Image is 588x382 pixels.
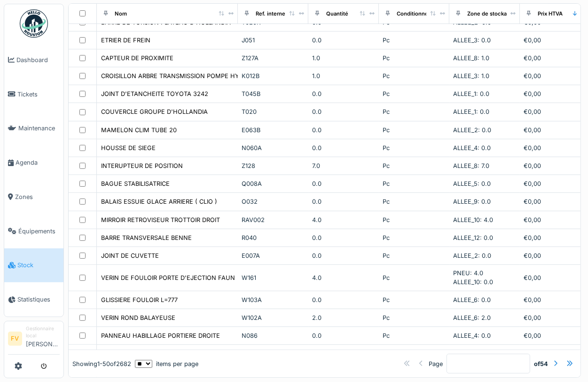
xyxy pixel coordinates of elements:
div: Ref. interne [256,9,285,17]
li: [PERSON_NAME] [26,325,60,352]
div: 1.0 [312,54,375,63]
div: Pc [383,54,446,63]
div: Pc [383,143,446,152]
div: 0.0 [312,295,375,304]
div: €0,00 [524,251,587,260]
div: Pc [383,313,446,322]
div: 0.0 [312,126,375,135]
span: ALLEE_2: 0.0 [453,127,491,134]
div: €0,00 [524,89,587,98]
div: 0.0 [312,233,375,242]
div: JOINT D'ETANCHEITE TOYOTA 3242 [101,89,208,98]
div: VERIN DE FOULOIR PORTE D'EJECTION FAUN [101,273,235,282]
div: Pc [383,251,446,260]
div: €0,00 [524,161,587,170]
a: Statistiques [4,282,63,317]
div: 0.0 [312,179,375,188]
a: Agenda [4,145,63,180]
span: ALLEE_9: 0.0 [453,198,491,205]
div: RAV002 [242,215,305,224]
div: €0,00 [524,179,587,188]
div: N060A [242,143,305,152]
div: €0,00 [524,313,587,322]
div: €0,00 [524,143,587,152]
a: Équipements [4,214,63,248]
div: COUVERCLE GROUPE D'HOLLANDIA [101,107,208,116]
li: FV [8,332,22,346]
a: Tickets [4,77,63,111]
div: O032 [242,197,305,206]
span: ALLEE_3: 0.0 [453,37,491,44]
div: 0.0 [312,89,375,98]
div: VERIN ROND BALAYEUSE [101,313,175,322]
div: 0.0 [312,143,375,152]
span: ALLEE_8: 1.0 [453,55,489,62]
div: €0,00 [524,126,587,135]
div: PANNEAU HABILLAGE PORTIERE DROITE [101,331,220,340]
span: Zones [15,192,60,201]
span: ALLEE_5: 0.0 [453,180,491,187]
span: ALLEE_1: 0.0 [453,90,489,97]
div: €0,00 [524,331,587,340]
div: 0.0 [312,36,375,45]
div: Q008A [242,179,305,188]
div: Page [429,359,443,368]
span: ALLEE_2: 0.0 [453,252,491,259]
div: Pc [383,107,446,116]
div: €0,00 [524,295,587,304]
div: Pc [383,331,446,340]
span: ALLEE_2: 0.0 [453,19,491,26]
span: ALLEE_8: 7.0 [453,162,489,169]
div: Pc [383,126,446,135]
div: W103A [242,295,305,304]
span: Tickets [17,90,60,99]
div: Conditionnement [397,9,441,17]
div: GLISSIERE FOULOIR L=777 [101,295,178,304]
span: ALLEE_6: 2.0 [453,314,491,321]
div: Z127A [242,54,305,63]
div: €0,00 [524,273,587,282]
span: ALLEE_3: 1.0 [453,72,489,80]
div: T045B [242,89,305,98]
div: JOINT DE CUVETTE [101,251,159,260]
div: W161 [242,273,305,282]
div: MIRROIR RETROVISEUR TROTTOIR DROIT [101,215,220,224]
div: BALAIS ESSUIE GLACE ARRIERE ( CLIO ) [101,197,217,206]
div: €0,00 [524,107,587,116]
div: Quantité [326,9,348,17]
div: BARRE TRANSVERSALE BENNE [101,233,192,242]
span: Stock [17,261,60,270]
div: 0.0 [312,331,375,340]
div: 0.0 [312,197,375,206]
div: 1.0 [312,72,375,80]
span: Agenda [16,158,60,167]
div: Pc [383,161,446,170]
span: ALLEE_4: 0.0 [453,332,491,339]
div: 7.0 [312,161,375,170]
span: Statistiques [17,295,60,304]
span: PNEU: 4.0 [453,270,483,277]
span: ALLEE_10: 0.0 [453,279,493,286]
div: Gestionnaire local [26,325,60,340]
div: W102A [242,313,305,322]
div: Prix HTVA [538,9,563,17]
div: Zone de stockage [467,9,513,17]
div: €0,00 [524,54,587,63]
div: J051 [242,36,305,45]
span: Équipements [18,227,60,236]
div: E063B [242,126,305,135]
a: Maintenance [4,111,63,146]
span: Dashboard [16,56,60,64]
div: Nom [115,9,127,17]
div: R040 [242,233,305,242]
span: ALLEE_6: 0.0 [453,296,491,303]
div: CROISILLON ARBRE TRANSMISSION POMPE HYDRAULIQUE [101,72,274,80]
div: 0.0 [312,251,375,260]
div: 2.0 [312,313,375,322]
a: FV Gestionnaire local[PERSON_NAME] [8,325,60,355]
div: Pc [383,72,446,80]
div: Pc [383,197,446,206]
a: Zones [4,180,63,214]
div: 4.0 [312,215,375,224]
div: INTERUPTEUR DE POSITION [101,161,183,170]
